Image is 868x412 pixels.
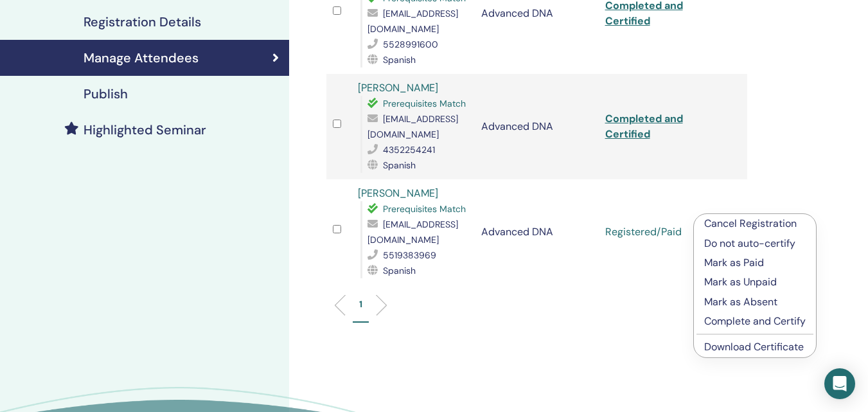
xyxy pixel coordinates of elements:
[704,314,806,329] p: Complete and Certify
[383,98,466,109] span: Prerequisites Match
[605,112,683,141] a: Completed and Certified
[358,186,438,200] a: [PERSON_NAME]
[359,298,362,311] p: 1
[704,340,804,354] a: Download Certificate
[383,249,436,261] span: 5519383969
[358,81,438,94] a: [PERSON_NAME]
[383,203,466,215] span: Prerequisites Match
[84,122,206,138] h4: Highlighted Seminar
[84,14,201,30] h4: Registration Details
[475,74,599,179] td: Advanced DNA
[368,8,458,35] span: [EMAIL_ADDRESS][DOMAIN_NAME]
[383,265,416,276] span: Spanish
[475,179,599,285] td: Advanced DNA
[383,39,438,50] span: 5528991600
[84,50,199,66] h4: Manage Attendees
[704,294,806,310] p: Mark as Absent
[704,255,806,271] p: Mark as Paid
[84,86,128,102] h4: Publish
[383,159,416,171] span: Spanish
[383,54,416,66] span: Spanish
[704,274,806,290] p: Mark as Unpaid
[383,144,435,156] span: 4352254241
[368,113,458,140] span: [EMAIL_ADDRESS][DOMAIN_NAME]
[704,236,806,251] p: Do not auto-certify
[824,368,855,399] div: Open Intercom Messenger
[704,216,806,231] p: Cancel Registration
[368,219,458,246] span: [EMAIL_ADDRESS][DOMAIN_NAME]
